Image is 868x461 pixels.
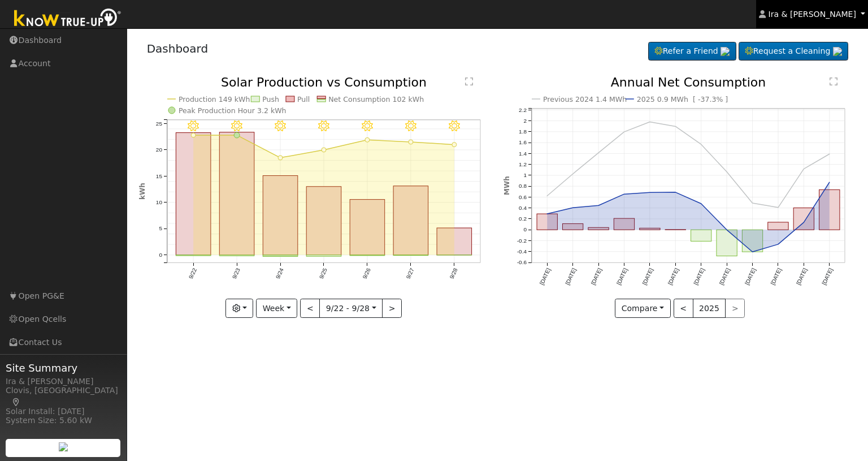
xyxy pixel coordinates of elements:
circle: onclick="" [827,180,832,185]
circle: onclick="" [596,150,601,155]
rect: onclick="" [614,218,634,230]
rect: onclick="" [219,255,254,256]
i: 9/23 - Clear [231,120,242,132]
rect: onclick="" [176,255,211,256]
circle: onclick="" [750,201,755,205]
a: Map [11,398,21,407]
span: Ira & [PERSON_NAME] [769,10,856,19]
text: 1.4 [519,150,527,157]
text: 9/24 [275,267,285,280]
circle: onclick="" [827,152,832,157]
text: 25 [155,120,162,127]
rect: onclick="" [306,255,341,257]
circle: onclick="" [776,242,780,247]
text:  [465,77,473,86]
button: Week [256,299,297,318]
text: 15 [155,173,162,179]
rect: onclick="" [350,255,385,256]
i: 9/22 - Clear [188,120,199,132]
text: Production 149 kWh [179,95,250,104]
rect: onclick="" [691,230,711,242]
text: 9/27 [405,267,415,280]
text: 5 [159,226,162,232]
circle: onclick="" [648,191,652,195]
text: [DATE] [615,267,628,286]
rect: onclick="" [640,229,660,230]
rect: onclick="" [768,222,788,230]
rect: onclick="" [306,187,341,255]
rect: onclick="" [717,230,737,256]
circle: onclick="" [234,132,240,138]
text: 9/22 [188,267,198,280]
text: [DATE] [539,267,552,286]
rect: onclick="" [350,200,385,255]
text: 9/26 [362,267,372,280]
div: Ira & [PERSON_NAME] [6,376,121,387]
button: < [300,299,320,318]
button: 2025 [693,299,726,318]
text: 9/23 [231,267,241,280]
text: Pull [297,95,310,104]
text: [DATE] [718,267,731,286]
img: Know True-Up [8,6,127,32]
i: 9/25 - Clear [318,120,329,132]
text: Previous 2024 1.4 MWh [543,95,627,104]
text: 1.6 [519,140,527,146]
a: Refer a Friend [648,42,736,61]
circle: onclick="" [409,140,413,144]
text: 1.2 [519,161,527,167]
text: [DATE] [744,267,757,286]
circle: onclick="" [776,205,780,210]
img: retrieve [721,47,730,56]
img: retrieve [59,442,68,451]
button: < [674,299,693,318]
circle: onclick="" [622,192,627,196]
text: 2 [523,118,527,124]
text: -0.2 [517,238,527,244]
circle: onclick="" [452,143,457,147]
text: [DATE] [564,267,577,286]
text: 9/28 [449,267,459,280]
text: [DATE] [795,267,808,286]
circle: onclick="" [802,220,806,225]
circle: onclick="" [622,130,627,134]
rect: onclick="" [219,132,254,255]
circle: onclick="" [648,120,652,124]
circle: onclick="" [365,138,370,143]
text: 0.6 [519,194,527,200]
rect: onclick="" [263,255,298,257]
text: MWh [503,176,511,196]
rect: onclick="" [176,133,211,255]
text: [DATE] [770,267,783,286]
i: 9/26 - Clear [362,120,373,132]
text: 0 [159,252,162,258]
text: 2.2 [519,107,527,113]
circle: onclick="" [322,148,326,152]
i: 9/24 - Clear [275,120,286,132]
circle: onclick="" [571,172,575,176]
text: -0.4 [517,248,527,255]
text: [DATE] [590,267,603,286]
text: [DATE] [641,267,654,286]
img: retrieve [833,47,842,56]
circle: onclick="" [802,167,806,171]
rect: onclick="" [537,214,557,230]
text: Annual Net Consumption [611,75,766,89]
text: [DATE] [693,267,706,286]
text: -0.6 [517,260,527,266]
text: Net Consumption 102 kWh [328,95,424,104]
i: 9/28 - Clear [449,120,460,132]
rect: onclick="" [393,255,428,256]
rect: onclick="" [393,186,428,255]
div: Clovis, [GEOGRAPHIC_DATA] [6,385,121,408]
text: 2025 0.9 MWh [ -37.3% ] [637,95,728,104]
button: > [382,299,402,318]
text: 0 [523,227,527,233]
text: 0.8 [519,183,527,189]
text:  [830,77,837,86]
text: 9/25 [318,267,328,280]
circle: onclick="" [750,250,755,255]
text: 0.2 [519,216,527,222]
circle: onclick="" [699,201,704,206]
div: System Size: 5.60 kW [6,415,121,426]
